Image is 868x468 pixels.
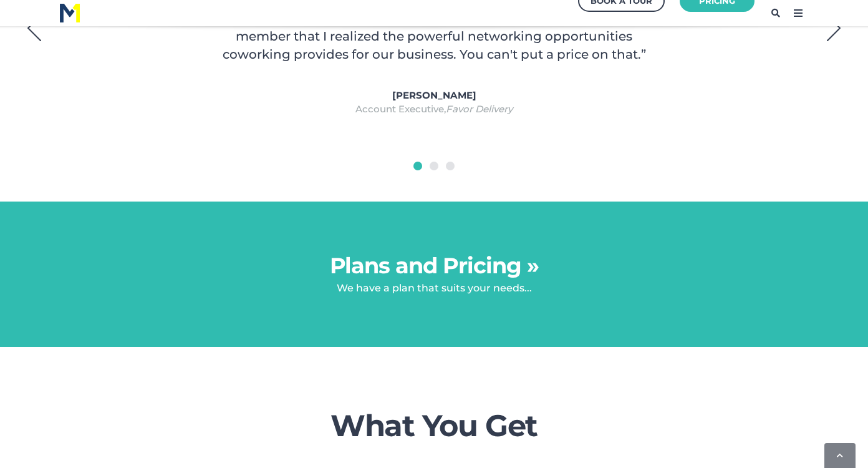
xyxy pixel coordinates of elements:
[110,409,758,442] h2: What You Get
[60,4,80,22] img: M1 Logo - Blue Letters - for Light Backgrounds-2
[330,252,539,279] a: Plans and Pricing »
[446,103,513,115] em: Favor Delivery
[60,280,808,296] p: We have a plan that suits your needs...
[392,89,476,101] strong: [PERSON_NAME]
[430,162,438,170] button: 2
[446,162,455,170] button: 3
[413,162,422,170] button: 1
[69,89,799,117] p: Account Executive,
